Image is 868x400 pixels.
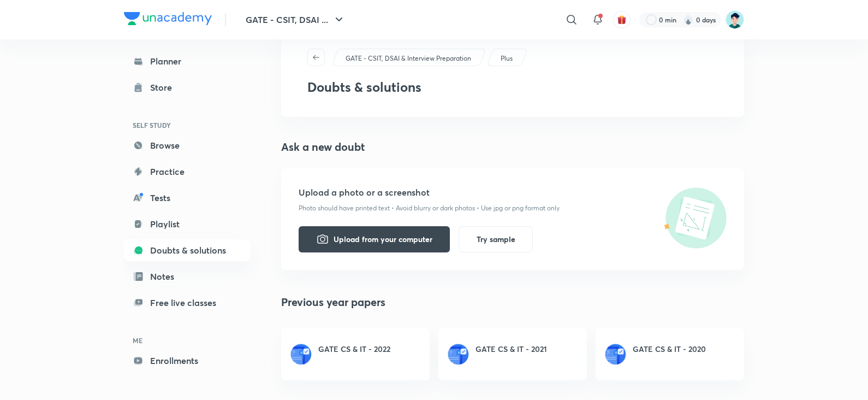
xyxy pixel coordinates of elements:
h4: Ask a new doubt [281,139,744,155]
a: Doubts & solutions [124,239,251,261]
img: Company Logo [124,12,212,25]
a: Notes [124,266,251,287]
img: upload-icon [662,186,727,250]
img: camera-icon [316,233,329,246]
h6: GATE CS & IT - 2022 [318,343,390,355]
a: GATE CS & IT - 2022 [281,328,430,380]
p: Photo should have printed text • Avoid blurry or dark photos • Use jpg or png format only [299,203,727,213]
a: Store [124,77,251,98]
a: Free live classes [124,292,251,314]
p: GATE - CSIT, DSAI & Interview Preparation [346,54,471,63]
img: paperset.png [447,343,469,365]
a: GATE - CSIT, DSAI & Interview Preparation [344,54,473,63]
button: Upload from your computer [299,226,450,252]
button: GATE - CSIT, DSAI ... [239,9,352,31]
h4: Previous year papers [281,294,744,310]
a: Tests [124,187,251,209]
a: Planner [124,50,251,72]
img: Shamas Khan [726,10,744,29]
a: Playlist [124,213,251,235]
img: streak [683,14,694,25]
button: Try sample [459,226,533,252]
a: Browse [124,134,251,156]
h6: GATE CS & IT - 2020 [633,343,706,355]
p: Plus [501,54,513,63]
h6: GATE CS & IT - 2021 [475,343,547,355]
a: Enrollments [124,350,251,372]
h6: ME [124,331,251,350]
h3: Doubts & solutions [307,79,421,95]
a: GATE CS & IT - 2020 [596,328,744,380]
button: avatar [613,11,631,28]
span: Support [43,9,72,17]
a: GATE CS & IT - 2021 [438,328,587,380]
img: paperset.png [290,343,312,365]
img: avatar [617,15,627,25]
a: Plus [499,54,515,63]
div: Store [150,81,179,94]
img: paperset.png [604,343,626,365]
h6: SELF STUDY [124,116,251,134]
h5: Upload a photo or a screenshot [299,186,727,199]
a: Saved [124,376,251,398]
a: Company Logo [124,12,212,28]
a: Practice [124,161,251,183]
